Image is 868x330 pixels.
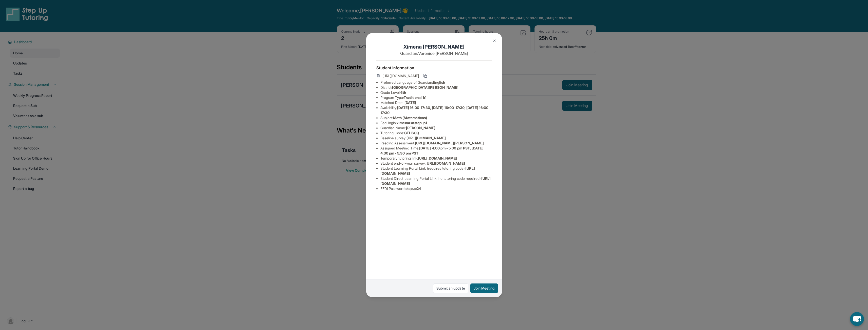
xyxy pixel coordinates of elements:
span: [URL][DOMAIN_NAME] [382,73,419,78]
span: [URL][DOMAIN_NAME][PERSON_NAME] [415,141,484,145]
li: Matched Date: [380,100,492,105]
span: 6th [400,90,406,95]
li: EEDI Password : [380,186,492,191]
li: Assigned Meeting Time : [380,146,492,156]
li: District: [380,85,492,90]
p: Guardian: Verenice [PERSON_NAME] [376,50,492,56]
a: Submit an update [433,283,468,293]
li: Program Type: [380,95,492,100]
button: Copy link [422,73,428,79]
li: Eedi login : [380,120,492,125]
li: Grade Level: [380,90,492,95]
span: [URL][DOMAIN_NAME] [418,156,457,160]
li: Temporary tutoring link : [380,156,492,161]
li: Baseline survey : [380,136,492,141]
h1: Ximena [PERSON_NAME] [376,43,492,50]
span: English [433,80,445,84]
span: [GEOGRAPHIC_DATA][PERSON_NAME] [392,85,458,90]
span: ximenar.atstepup1 [397,121,427,125]
li: Subject : [380,115,492,120]
span: [URL][DOMAIN_NAME] [407,136,446,140]
li: Student Learning Portal Link (requires tutoring code) : [380,166,492,176]
span: Math (Matemáticas) [393,116,427,120]
li: Guardian Name : [380,125,492,130]
span: stepup24 [405,186,421,191]
li: Student Direct Learning Portal Link (no tutoring code required) : [380,176,492,186]
span: GEH6CQ [404,131,419,135]
span: [DATE] 4:00 pm - 5:00 pm PST, [DATE] 4:30 pm - 5:30 pm PST [380,146,484,155]
span: [PERSON_NAME] [406,126,436,130]
span: [DATE] 16:00-17:30, [DATE] 16:00-17:30, [DATE] 16:00-17:30 [380,105,490,115]
li: Student end-of-year survey : [380,161,492,166]
span: [URL][DOMAIN_NAME] [426,161,465,165]
span: Traditional 1:1 [404,95,427,100]
li: Preferred Language of Guardian: [380,80,492,85]
li: Tutoring Code : [380,130,492,136]
h4: Student Information [376,65,492,71]
span: [DATE] [404,100,416,105]
button: chat-button [850,312,864,326]
li: Reading Assessment : [380,141,492,146]
button: Join Meeting [470,283,498,293]
img: Close Icon [492,39,496,43]
li: Availability: [380,105,492,115]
